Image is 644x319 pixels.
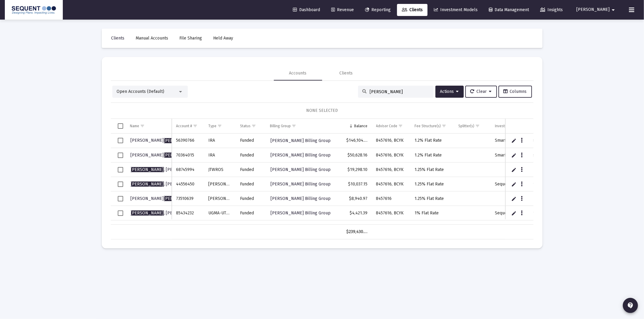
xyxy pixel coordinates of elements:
td: Column Billing Group [266,119,342,133]
a: Insights [535,4,568,16]
mat-icon: arrow_drop_down [610,4,617,16]
a: [PERSON_NAME][PERSON_NAME] [130,194,198,203]
div: NONE SELECTED [116,108,529,114]
a: Clients [397,4,428,16]
td: 8457616, BCYK [372,206,411,220]
div: Advisor Code [376,124,398,128]
span: [PERSON_NAME] Billing Group [271,196,331,201]
div: Data grid [111,119,533,239]
div: Funded [240,152,261,158]
span: Show filter options for column 'Splitter(s)' [475,124,480,128]
div: Clients [340,70,353,76]
img: Dashboard [9,4,58,16]
span: [PERSON_NAME] [164,138,197,143]
td: 8457616 [372,191,411,206]
span: Show filter options for column 'Account #' [193,124,197,128]
div: Billing Group [270,124,291,128]
span: [PERSON_NAME] [131,210,164,216]
a: [PERSON_NAME], [PERSON_NAME] [130,165,200,174]
td: 1% Flat Rate [410,206,454,220]
td: Sequent Start Up Growth [491,206,553,220]
td: 1.2% Flat Rate [410,134,454,148]
div: Accounts [289,70,307,76]
div: Funded [240,181,261,187]
td: Column Name [126,119,172,133]
a: Reporting [360,4,396,16]
span: , [PERSON_NAME] [131,210,199,216]
div: Name [130,124,139,128]
span: Actions [440,89,459,94]
a: [PERSON_NAME] Billing Group [270,151,331,159]
span: Insights [540,7,563,12]
a: Edit [511,196,517,201]
td: Column Investment Model [491,119,553,133]
span: [PERSON_NAME] Billing Group [271,210,331,216]
div: Balance [354,124,368,128]
a: File Sharing [175,32,207,44]
span: Show filter options for column 'Name' [140,124,145,128]
span: Open Accounts (Default) [117,89,165,94]
span: Show filter options for column 'Fee Structure(s)' [442,124,446,128]
span: [PERSON_NAME] [131,167,164,172]
div: Select row [118,196,123,201]
a: [PERSON_NAME], [PERSON_NAME] [130,209,200,218]
div: Splitter(s) [458,124,474,128]
a: Investment Models [429,4,482,16]
td: IRA [204,134,236,148]
span: [PERSON_NAME] [164,196,197,201]
span: [PERSON_NAME] Billing Group [271,167,331,172]
input: Search [370,89,429,94]
button: [PERSON_NAME] [569,4,624,16]
span: [PERSON_NAME] [131,138,197,143]
div: Type [208,124,216,128]
span: Show filter options for column 'Status' [252,124,256,128]
td: IRA [204,148,236,163]
mat-icon: contact_support [627,302,634,309]
td: $10,037.15 [342,177,372,191]
td: 70364015 [172,148,204,163]
td: 1.25% Flat Rate [410,177,454,191]
span: Clients [402,7,423,12]
td: 8457616, BCYK [372,134,411,148]
td: $19,298.10 [342,163,372,177]
span: Clients [111,36,125,41]
span: Revenue [331,7,354,12]
a: Data Management [484,4,534,16]
a: [PERSON_NAME] Billing Group [270,180,331,188]
span: [PERSON_NAME] Billing Group [271,138,331,143]
span: [PERSON_NAME] [131,182,164,187]
span: Columns [504,89,527,94]
span: Dashboard [293,7,320,12]
div: Select row [118,167,123,172]
span: [PERSON_NAME] Billing Group [271,153,331,158]
span: [PERSON_NAME] Billing Group [271,182,331,187]
td: Column Balance [342,119,372,133]
span: , [PERSON_NAME] [131,167,199,172]
div: Account # [176,124,192,128]
div: Select row [118,210,123,216]
div: Select row [118,138,123,143]
div: Funded [240,210,261,216]
td: 85434232 [172,206,204,220]
div: Fee Structure(s) [415,124,441,128]
td: 8457616, BCYK [372,163,411,177]
span: [PERSON_NAME] [576,7,610,12]
a: [PERSON_NAME] Billing Group [270,209,331,217]
td: Column Advisor Code [372,119,411,133]
div: Select all [118,123,123,129]
td: [PERSON_NAME] [204,177,236,191]
td: 8457616, BCYK [372,148,411,163]
div: Select row [118,153,123,158]
td: $146,104.48 [342,134,372,148]
span: Investment Models [434,7,478,12]
div: Status [240,124,251,128]
td: [PERSON_NAME] [204,191,236,206]
td: 73510639 [172,191,204,206]
td: JTWROS [204,163,236,177]
a: Edit [511,153,517,158]
span: File Sharing [180,36,202,41]
td: 1.25% Flat Rate [410,163,454,177]
div: Funded [240,196,261,202]
a: Clients [107,32,130,44]
span: Show filter options for column 'Billing Group' [292,124,296,128]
